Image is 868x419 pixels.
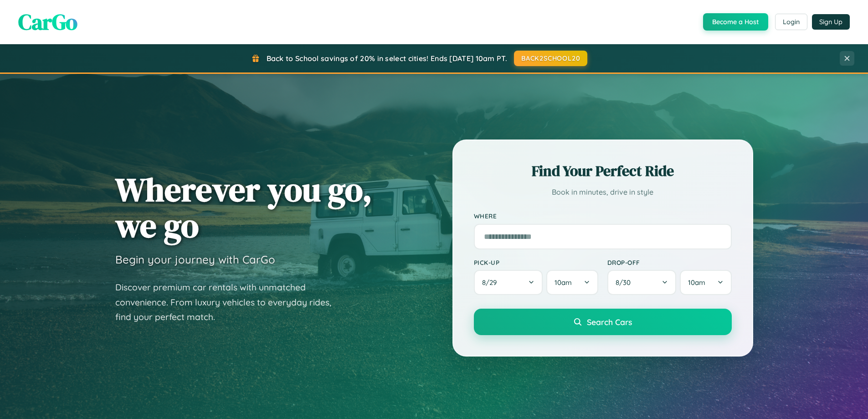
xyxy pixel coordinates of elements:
button: Login [775,14,807,30]
h2: Find Your Perfect Ride [474,161,732,181]
label: Where [474,212,732,220]
span: Search Cars [587,317,632,327]
span: 10am [555,278,572,287]
label: Pick-up [474,259,598,266]
button: Sign Up [812,14,850,30]
button: Search Cars [474,309,732,335]
h3: Begin your journey with CarGo [115,253,275,266]
button: 10am [546,270,598,295]
span: Back to School savings of 20% in select cities! Ends [DATE] 10am PT. [267,54,507,63]
h1: Wherever you go, we go [115,171,372,243]
button: 8/29 [474,270,543,295]
span: CarGo [18,7,77,37]
span: 8 / 30 [616,278,635,287]
label: Drop-off [607,259,732,266]
button: Become a Host [703,13,768,31]
button: 8/30 [607,270,677,295]
span: 10am [688,278,705,287]
button: BACK2SCHOOL20 [514,51,587,66]
p: Discover premium car rentals with unmatched convenience. From luxury vehicles to everyday rides, ... [115,280,343,325]
p: Book in minutes, drive in style [474,186,732,199]
span: 8 / 29 [482,278,501,287]
button: 10am [680,270,731,295]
